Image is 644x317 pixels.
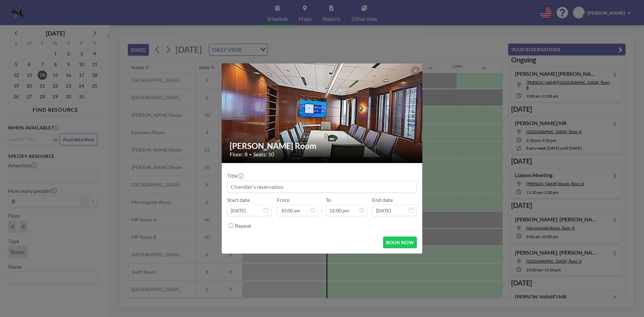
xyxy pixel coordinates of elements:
[235,222,251,229] label: Repeat
[227,172,243,179] label: Title
[326,197,331,203] label: To
[230,151,248,158] span: Floor: 8
[230,141,415,151] h2: [PERSON_NAME] Room
[222,7,423,219] img: 537.jpg
[277,197,289,203] label: From
[227,197,250,203] label: Start date
[383,236,417,248] button: BOOK NOW
[321,199,323,214] span: -
[249,152,252,157] span: •
[253,151,274,158] span: Seats: 10
[372,197,393,203] label: End date
[227,181,417,192] input: Chandler's reservation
